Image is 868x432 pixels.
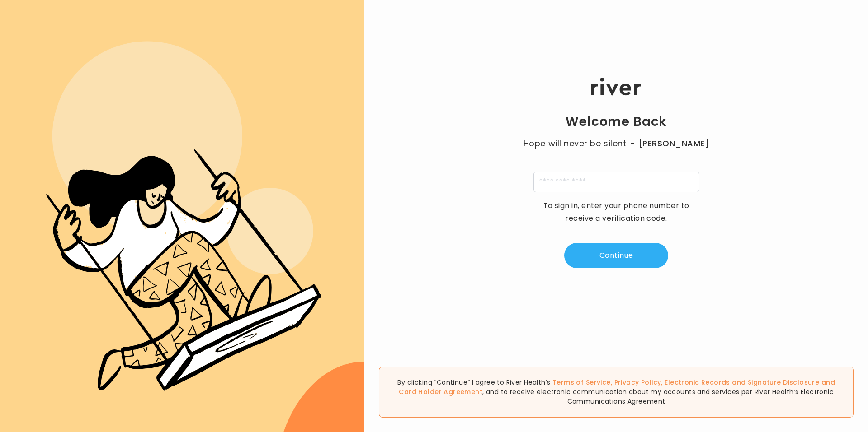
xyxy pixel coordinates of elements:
[399,378,835,396] span: , , and
[379,367,854,418] div: By clicking “Continue” I agree to River Health’s
[566,114,667,130] h1: Welcome Back
[614,378,661,387] a: Privacy Policy
[399,387,482,396] a: Card Holder Agreement
[482,387,834,406] span: , and to receive electronic communication about my accounts and services per River Health’s Elect...
[537,200,695,225] p: To sign in, enter your phone number to receive a verification code.
[514,137,718,150] p: Hope will never be silent.
[665,378,819,387] a: Electronic Records and Signature Disclosure
[630,137,709,150] span: - [PERSON_NAME]
[564,243,668,268] button: Continue
[552,378,611,387] a: Terms of Service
